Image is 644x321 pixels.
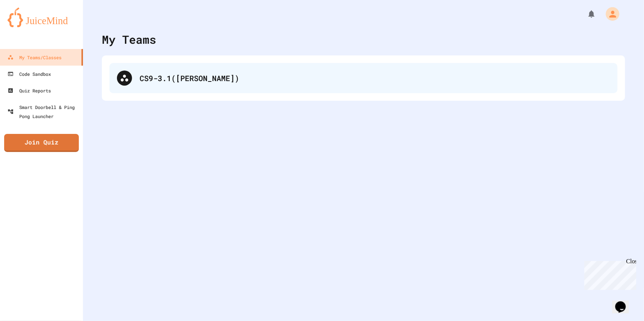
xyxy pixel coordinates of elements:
[573,8,598,20] div: My Notifications
[8,69,51,78] div: Code Sandbox
[140,72,610,84] div: CS9-3.1([PERSON_NAME])
[581,258,636,290] iframe: chat widget
[109,63,618,93] div: CS9-3.1([PERSON_NAME])
[8,8,75,27] img: logo-orange.svg
[598,5,621,23] div: My Account
[612,291,636,313] iframe: chat widget
[102,31,156,48] div: My Teams
[8,103,80,121] div: Smart Doorbell & Ping Pong Launcher
[4,134,79,152] a: Join Quiz
[8,86,51,95] div: Quiz Reports
[3,3,52,48] div: Chat with us now!Close
[8,53,61,62] div: My Teams/Classes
